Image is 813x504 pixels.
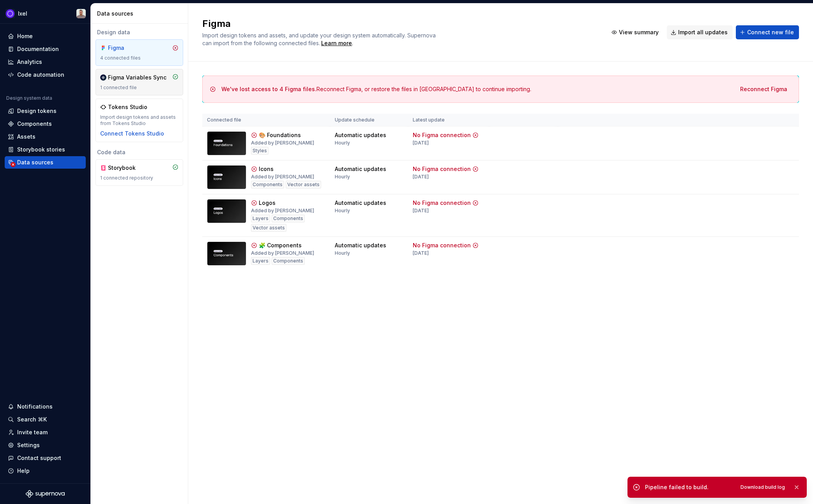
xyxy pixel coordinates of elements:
[17,159,53,166] div: Data sources
[95,39,183,66] a: Figma4 connected files
[413,199,471,207] div: No Figma connection
[17,58,42,66] div: Analytics
[413,140,429,146] div: [DATE]
[17,403,53,411] div: Notifications
[100,175,179,181] div: 1 connected repository
[251,174,314,180] div: Added by [PERSON_NAME]
[320,41,353,46] span: .
[76,9,86,18] img: Alberto Roldán
[251,250,314,256] div: Added by [PERSON_NAME]
[5,143,86,156] a: Storybook stories
[17,467,30,475] div: Help
[272,257,305,265] div: Components
[413,241,471,249] div: No Figma connection
[108,74,166,81] div: Figma Variables Sync
[95,159,183,186] a: Storybook1 connected repository
[736,25,799,39] button: Connect new file
[619,28,659,36] span: View summary
[608,25,664,39] button: View summary
[5,426,86,439] a: Invite team
[678,28,728,36] span: Import all updates
[335,131,386,139] div: Automatic updates
[5,30,86,42] a: Home
[5,413,86,426] button: Search ⌘K
[5,439,86,451] a: Settings
[413,250,429,256] div: [DATE]
[5,105,86,117] a: Design tokens
[335,174,350,180] div: Hourly
[335,199,386,207] div: Automatic updates
[5,156,86,169] a: Data sources
[251,215,270,222] div: Layers
[95,99,183,142] a: Tokens StudioImport design tokens and assets from Tokens StudioConnect Tokens Studio
[95,69,183,95] a: Figma Variables Sync1 connected file
[5,9,15,18] img: 868fd657-9a6c-419b-b302-5d6615f36a2c.png
[17,120,52,128] div: Components
[97,10,185,18] div: Data sources
[5,465,86,477] button: Help
[95,28,183,36] div: Design data
[5,118,86,130] a: Components
[108,164,145,172] div: Storybook
[737,482,788,493] button: Download build log
[413,208,429,214] div: [DATE]
[272,215,305,222] div: Components
[330,114,408,127] th: Update schedule
[17,32,33,40] div: Home
[17,107,57,115] div: Design tokens
[26,490,65,498] svg: Supernova Logo
[667,25,733,39] button: Import all updates
[5,400,86,413] button: Notifications
[2,5,89,22] button: IxelAlberto Roldán
[95,148,183,156] div: Code data
[17,441,40,449] div: Settings
[108,103,147,111] div: Tokens Studio
[251,181,284,189] div: Components
[251,208,314,214] div: Added by [PERSON_NAME]
[408,114,489,127] th: Latest update
[335,165,386,173] div: Automatic updates
[202,114,330,127] th: Connected file
[5,452,86,464] button: Contact support
[413,174,429,180] div: [DATE]
[100,130,164,137] button: Connect Tokens Studio
[740,85,787,93] span: Reconnect Figma
[6,95,52,101] div: Design system data
[17,146,65,153] div: Storybook stories
[100,114,179,127] div: Import design tokens and assets from Tokens Studio
[17,428,48,436] div: Invite team
[335,208,350,214] div: Hourly
[259,131,301,139] div: 🎨 Foundations
[17,454,61,462] div: Contact support
[221,85,531,93] div: Reconnect Figma, or restore the files in [GEOGRAPHIC_DATA] to continue importing.
[17,71,64,79] div: Code automation
[747,28,794,36] span: Connect new file
[645,483,732,491] div: Pipeline failed to build.
[108,44,145,52] div: Figma
[202,32,437,46] span: Import design tokens and assets, and update your design system automatically. Supernova can impor...
[251,140,314,146] div: Added by [PERSON_NAME]
[17,133,35,141] div: Assets
[17,416,47,423] div: Search ⌘K
[221,86,316,92] span: We've lost access to 4 Figma files.
[735,82,792,96] button: Reconnect Figma
[251,257,270,265] div: Layers
[5,43,86,55] a: Documentation
[202,18,598,30] h2: Figma
[17,45,59,53] div: Documentation
[5,130,86,143] a: Assets
[286,181,321,189] div: Vector assets
[259,241,302,249] div: 🧩 Components
[100,55,179,61] div: 4 connected files
[251,147,269,155] div: Styles
[335,250,350,256] div: Hourly
[18,10,27,18] div: Ixel
[259,165,274,173] div: Icons
[741,484,785,490] span: Download build log
[321,39,352,47] a: Learn more
[335,140,350,146] div: Hourly
[259,199,276,207] div: Logos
